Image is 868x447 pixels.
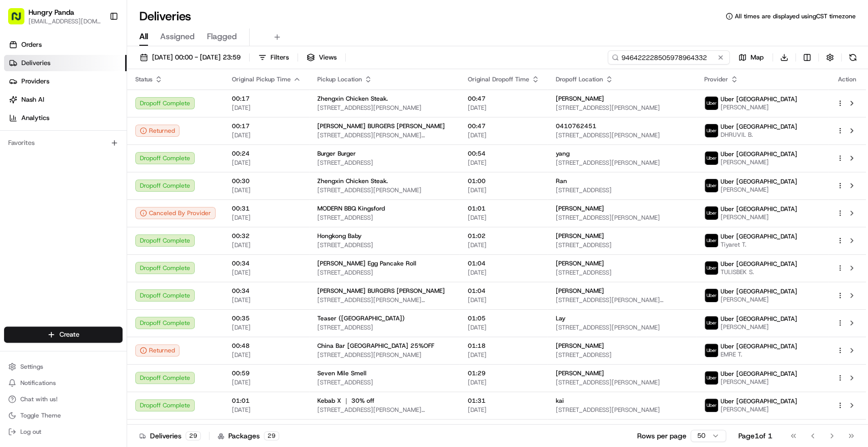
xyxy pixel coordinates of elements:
button: Returned [135,125,179,137]
span: [STREET_ADDRESS] [556,241,688,249]
div: Packages [218,431,279,441]
span: Ran [556,177,567,185]
span: Uber [GEOGRAPHIC_DATA] [721,123,797,131]
span: 00:48 [232,342,301,350]
span: [DATE] [468,104,540,112]
div: 29 [264,431,279,440]
span: [PERSON_NAME] [721,103,797,111]
img: uber-new-logo.jpeg [705,316,718,330]
span: [DATE] [468,214,540,222]
span: [DATE] [468,378,540,386]
img: uber-new-logo.jpeg [705,399,718,412]
img: uber-new-logo.jpeg [705,206,718,220]
span: DHRUVIL B. [721,131,797,139]
p: Rows per page [637,431,686,441]
span: [DATE] [468,159,540,167]
span: [STREET_ADDRESS][PERSON_NAME][PERSON_NAME] [317,296,452,304]
span: [DATE] [232,269,301,277]
span: Zhengxin Chicken Steak. [317,95,388,103]
span: EMRE T. [721,350,797,359]
button: Log out [4,425,123,439]
span: Seven Mile Smell [317,369,367,377]
span: 00:34 [232,259,301,267]
span: All [139,31,148,43]
img: uber-new-logo.jpeg [705,261,718,275]
span: [STREET_ADDRESS] [556,186,688,194]
span: Uber [GEOGRAPHIC_DATA] [721,177,797,186]
button: Map [734,50,768,65]
span: [STREET_ADDRESS] [317,323,452,332]
span: [DATE] [232,131,301,139]
input: Type to search [608,50,730,65]
span: Original Dropoff Time [468,75,529,83]
button: Hungry Panda [28,7,74,17]
span: [STREET_ADDRESS] [556,269,688,277]
span: Create [59,330,79,339]
span: [PERSON_NAME] [721,213,797,221]
div: Favorites [4,135,123,151]
span: [DATE] [468,406,540,414]
button: Chat with us! [4,392,123,406]
span: 00:30 [232,177,301,185]
span: [DATE] [468,269,540,277]
button: Create [4,326,123,343]
button: Filters [254,50,293,65]
span: 00:31 [232,204,301,213]
span: Orders [21,40,42,49]
span: Flagged [207,31,237,43]
span: Filters [271,53,289,62]
span: [STREET_ADDRESS][PERSON_NAME] [556,378,688,386]
span: Providers [21,77,49,86]
span: [PERSON_NAME] [556,287,604,295]
span: [DATE] [232,159,301,167]
span: [PERSON_NAME] [556,259,604,267]
span: 00:47 [468,95,540,103]
span: [STREET_ADDRESS][PERSON_NAME] [556,131,688,139]
button: Hungry Panda[EMAIL_ADDRESS][DOMAIN_NAME] [4,4,105,28]
span: [STREET_ADDRESS][PERSON_NAME] [556,104,688,112]
span: [PERSON_NAME] [556,369,604,377]
span: Chat with us! [20,395,57,403]
span: 00:59 [232,369,301,377]
span: [STREET_ADDRESS] [317,241,452,249]
span: 01:01 [232,397,301,405]
span: [PERSON_NAME] [721,378,797,386]
span: [DATE] 00:00 - [DATE] 23:59 [152,53,241,62]
span: Settings [20,363,43,371]
span: [STREET_ADDRESS] [317,378,452,386]
span: 00:32 [232,232,301,240]
span: Hongkong Baby [317,232,362,240]
span: [DATE] [232,296,301,304]
span: [DATE] [232,186,301,194]
span: [STREET_ADDRESS] [317,269,452,277]
span: [DATE] [232,378,301,386]
span: Uber [GEOGRAPHIC_DATA] [721,260,797,268]
span: Teaser ([GEOGRAPHIC_DATA]) [317,314,405,322]
span: [STREET_ADDRESS][PERSON_NAME] [317,351,452,359]
span: Dropoff Location [556,75,603,83]
span: [PERSON_NAME] BURGERS [PERSON_NAME] [317,287,445,295]
span: 01:29 [468,369,540,377]
button: Returned [135,344,179,356]
span: 00:24 [232,150,301,158]
span: All times are displayed using CST timezone [735,12,856,20]
a: Orders [4,37,127,53]
span: 01:02 [468,232,540,240]
div: Deliveries [139,431,201,441]
span: [DATE] [468,296,540,304]
button: Canceled By Provider [135,207,216,219]
a: Providers [4,73,127,90]
span: 00:17 [232,95,301,103]
div: Action [836,75,858,83]
span: [PERSON_NAME] Egg Pancake Roll [317,259,416,267]
img: uber-new-logo.jpeg [705,234,718,247]
button: Toggle Theme [4,408,123,423]
a: Deliveries [4,55,127,71]
img: uber-new-logo.jpeg [705,289,718,302]
span: Nash AI [21,95,44,104]
span: [STREET_ADDRESS][PERSON_NAME] [317,186,452,194]
span: Map [751,53,764,62]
